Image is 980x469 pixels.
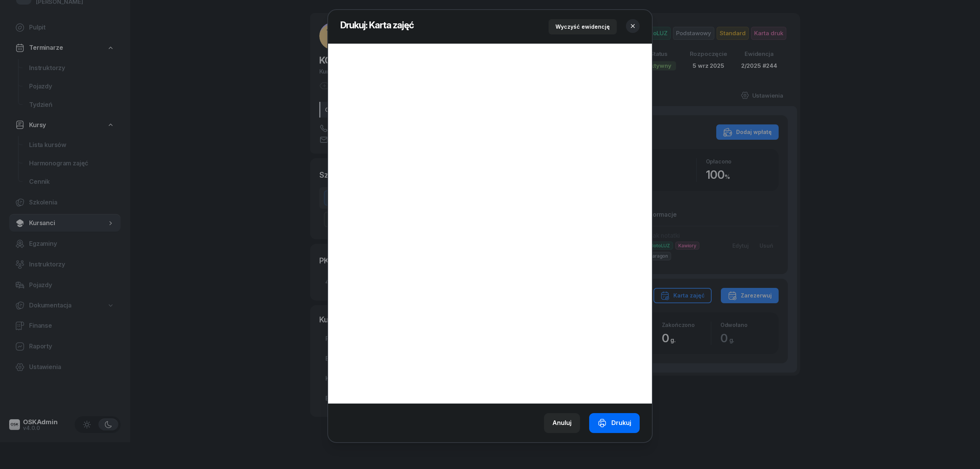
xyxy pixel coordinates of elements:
[589,413,640,433] button: Drukuj
[555,22,610,31] div: Wyczyść ewidencję
[340,20,414,31] span: Drukuj: Karta zajęć
[552,418,572,428] div: Anuluj
[549,19,617,34] button: Wyczyść ewidencję
[598,418,631,428] div: Drukuj
[544,413,580,433] button: Anuluj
